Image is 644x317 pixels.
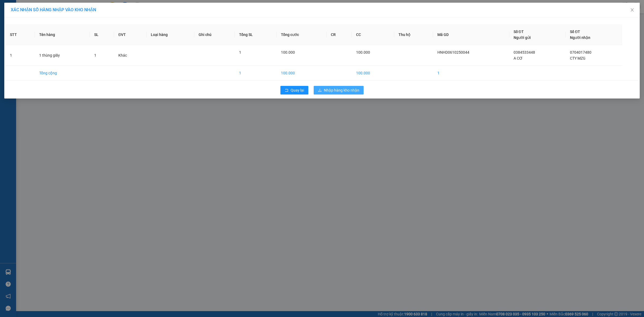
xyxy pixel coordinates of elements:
[352,66,394,81] td: 100.000
[514,35,531,40] span: Người gửi
[570,30,580,34] span: Số ĐT
[277,24,327,45] th: Tổng cước
[570,50,591,54] span: 0704017480
[314,86,364,94] button: downloadNhập hàng kho nhận
[35,24,90,45] th: Tên hàng
[514,56,523,60] span: A CƠ
[570,35,590,40] span: Người nhận
[291,87,304,93] span: Quay lại
[235,24,277,45] th: Tổng SL
[625,3,640,18] button: Close
[394,24,433,45] th: Thu hộ
[11,32,88,52] span: [PHONE_NUMBER] - [DOMAIN_NAME]
[324,87,359,93] span: Nhập hàng kho nhận
[239,50,241,54] span: 1
[437,50,469,54] span: HNHD0610250044
[433,66,509,81] td: 1
[514,50,535,54] span: 0384533448
[194,24,235,45] th: Ghi chú
[6,45,35,66] td: 1
[9,22,89,30] strong: (Công Ty TNHH Chuyển Phát Nhanh Bảo An - MST: 0109597835)
[630,8,634,12] span: close
[285,88,288,93] span: rollback
[94,53,96,57] span: 1
[352,24,394,45] th: CC
[570,56,586,60] span: CTY MZG
[277,66,327,81] td: 100.000
[11,7,96,12] span: XÁC NHẬN SỐ HÀNG NHẬP VÀO KHO NHẬN
[433,24,509,45] th: Mã GD
[10,8,88,20] strong: BIÊN NHẬN VẬN CHUYỂN BẢO AN EXPRESS
[235,66,277,81] td: 1
[280,86,308,94] button: rollbackQuay lại
[318,88,322,93] span: download
[114,24,146,45] th: ĐVT
[281,50,295,54] span: 100.000
[514,30,524,34] span: Số ĐT
[327,24,352,45] th: CR
[147,24,195,45] th: Loại hàng
[356,50,370,54] span: 100.000
[114,45,146,66] td: Khác
[35,66,90,81] td: Tổng cộng
[35,45,90,66] td: 1 thùng giấy
[90,24,114,45] th: SL
[6,24,35,45] th: STT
